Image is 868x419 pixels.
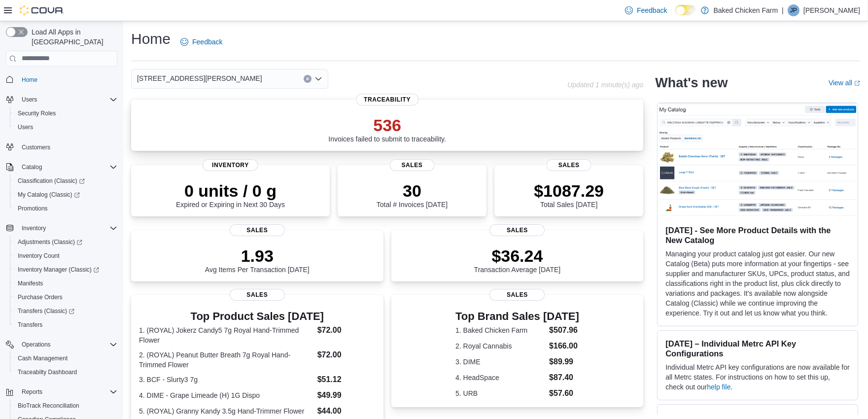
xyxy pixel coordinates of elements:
dd: $507.96 [549,324,579,336]
span: Manifests [14,278,117,289]
span: Home [18,73,117,86]
span: Cash Management [14,352,117,364]
span: [STREET_ADDRESS][PERSON_NAME] [137,72,262,84]
a: Classification (Classic) [10,174,121,188]
span: Users [22,96,37,104]
dt: 5. URB [455,388,545,398]
a: Promotions [14,203,52,214]
a: Classification (Classic) [14,175,89,187]
span: Security Roles [14,107,117,119]
p: Baked Chicken Farm [714,4,778,16]
dt: 3. BCF - Slurty3 7g [139,375,313,384]
dt: 4. DIME - Grape Limeade (H) 1G Dispo [139,390,313,400]
dt: 4. HeadSpace [455,373,545,383]
span: Traceabilty Dashboard [18,368,77,376]
a: Purchase Orders [14,291,67,303]
a: Customers [18,141,54,153]
span: Transfers [14,319,117,331]
a: Feedback [176,32,226,52]
a: Transfers (Classic) [14,305,78,317]
dd: $51.12 [317,374,376,385]
div: Invoices failed to submit to traceability. [328,115,446,143]
a: Inventory Manager (Classic) [14,264,103,276]
dt: 1. (ROYAL) Jokerz Candy5 7g Royal Hand-Trimmed Flower [139,325,313,345]
button: Catalog [2,160,121,174]
span: Classification (Classic) [14,175,117,187]
a: Traceabilty Dashboard [14,366,81,378]
span: Catalog [22,163,42,171]
h3: Top Product Sales [DATE] [139,311,376,322]
button: Operations [2,338,121,351]
span: Sales [230,224,285,236]
span: Customers [22,143,50,151]
span: Cash Management [18,354,68,362]
span: Promotions [14,203,117,214]
span: Transfers (Classic) [14,305,117,317]
dt: 5. (ROYAL) Granny Kandy 3.5g Hand-Trimmer Flower [139,406,313,416]
span: Catalog [18,161,117,173]
a: Manifests [14,278,47,289]
span: My Catalog (Classic) [14,189,117,201]
h2: What's new [655,75,728,91]
button: Inventory [18,222,50,234]
div: Total # Invoices [DATE] [377,181,448,209]
span: Sales [489,224,545,236]
div: Transaction Average [DATE] [474,246,561,274]
span: Transfers [18,321,42,329]
span: Sales [230,289,285,301]
button: Reports [18,386,46,398]
dd: $72.00 [317,349,376,361]
span: Load All Apps in [GEOGRAPHIC_DATA] [28,27,117,47]
p: [PERSON_NAME] [803,4,860,16]
p: $1087.29 [534,181,604,201]
svg: External link [854,80,860,86]
span: Traceabilty Dashboard [14,366,117,378]
button: Catalog [18,161,46,173]
span: Classification (Classic) [18,177,85,185]
span: Traceability [356,94,418,105]
button: Inventory [2,221,121,235]
span: Adjustments (Classic) [18,238,82,246]
button: Security Roles [10,106,121,120]
dt: 2. Royal Cannabis [455,341,545,351]
dd: $44.00 [317,405,376,417]
span: Dark Mode [675,15,676,16]
span: Inventory Manager (Classic) [18,266,99,274]
dd: $57.60 [549,387,579,399]
button: Inventory Count [10,249,121,263]
button: Cash Management [10,351,121,365]
p: 30 [377,181,448,201]
button: Users [10,120,121,134]
span: Reports [22,388,42,396]
p: $36.24 [474,246,561,266]
dd: $49.99 [317,389,376,401]
dd: $89.99 [549,356,579,368]
span: Inventory Count [18,252,60,260]
span: BioTrack Reconciliation [14,400,117,412]
img: Cova [20,5,64,15]
p: 0 units / 0 g [176,181,285,201]
a: Security Roles [14,107,60,119]
span: Inventory Manager (Classic) [14,264,117,276]
span: Home [22,76,37,84]
a: Home [18,74,41,86]
p: 536 [328,115,446,135]
span: Operations [22,341,51,349]
a: My Catalog (Classic) [10,188,121,202]
a: My Catalog (Classic) [14,189,84,201]
span: Feedback [192,37,222,47]
span: Users [18,123,33,131]
span: Manifests [18,279,43,287]
span: My Catalog (Classic) [18,191,80,199]
span: Inventory Count [14,250,117,262]
a: Cash Management [14,352,71,364]
span: BioTrack Reconciliation [18,402,79,410]
span: Feedback [637,5,667,15]
span: Inventory [18,222,117,234]
button: Operations [18,339,55,350]
p: 1.93 [205,246,310,266]
button: Clear input [304,75,312,83]
button: Transfers [10,318,121,332]
span: Sales [547,159,591,171]
span: Promotions [18,205,48,212]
